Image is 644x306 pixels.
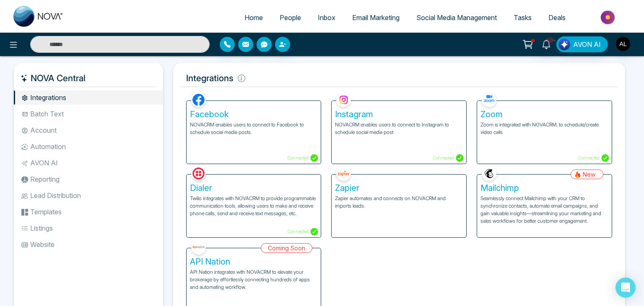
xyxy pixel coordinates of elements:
li: Account [14,123,163,137]
p: Zoom is integrated with NOVACRM, to schedule/create video calls [480,121,608,136]
span: Tasks [514,13,532,22]
h5: NOVA Central [21,69,156,87]
span: 10+ [546,36,554,44]
span: Deals [548,13,566,22]
img: Connected [310,228,318,236]
button: AVON AI [556,36,608,52]
img: Nova CRM Logo [13,6,64,27]
h5: Mailchimp [480,183,608,193]
p: NOVACRM enables users to connect to Facebook to schedule social media posts. [190,121,318,136]
a: Home [236,10,271,26]
li: Batch Text [14,107,163,121]
p: Seamlessly connect Mailchimp with your CRM to synchronize contacts, automate email campaigns, and... [480,195,608,225]
img: Connected [601,154,609,162]
p: Connected [287,228,318,236]
img: Mailchimp [482,166,496,181]
li: Listings [14,221,163,235]
img: Lead Flow [558,39,570,50]
h5: Zapier [335,183,463,193]
div: New [571,170,603,179]
a: 10+ [536,36,556,51]
p: NOVACRM enables users to connect to Instagram to schedule social media post [335,121,463,136]
a: Deals [540,10,574,26]
li: Integrations [14,90,163,105]
p: Connected [578,154,609,162]
span: Inbox [318,13,335,22]
a: Tasks [505,10,540,26]
img: Facebook [191,93,206,107]
a: Inbox [309,10,344,26]
img: Connected [310,154,318,162]
p: Connected [433,154,464,162]
li: Website [14,237,163,252]
span: Home [244,13,263,22]
p: Connected [287,154,318,162]
h5: Zoom [480,109,608,119]
span: AVON AI [573,39,601,49]
a: People [271,10,309,26]
li: AVON AI [14,156,163,170]
span: People [280,13,301,22]
li: Lead Distribution [14,188,163,203]
li: Templates [14,205,163,219]
img: Instagram [336,93,351,107]
img: Connected [456,154,464,162]
li: Reporting [14,172,163,186]
p: Zapier automates and connects on NOVACRM and imports leads. [335,195,463,210]
a: Social Media Management [408,10,505,26]
p: Twilio integrates with NOVACRM to provide programmable communication tools, allowing users to mak... [190,195,318,217]
h5: Integrations [180,69,619,87]
h5: Facebook [190,109,318,119]
span: Social Media Management [416,13,497,22]
span: Email Marketing [352,13,400,22]
img: Dialer [191,166,206,181]
li: Automation [14,139,163,154]
div: Open Intercom Messenger [615,278,636,298]
img: Zapier [336,166,351,181]
h5: Dialer [190,183,318,193]
img: User Avatar [616,37,630,51]
a: Email Marketing [344,10,408,26]
img: new-tag [574,171,581,178]
img: Market-place.gif [578,8,639,27]
img: Zoom [482,93,496,107]
h5: Instagram [335,109,463,119]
